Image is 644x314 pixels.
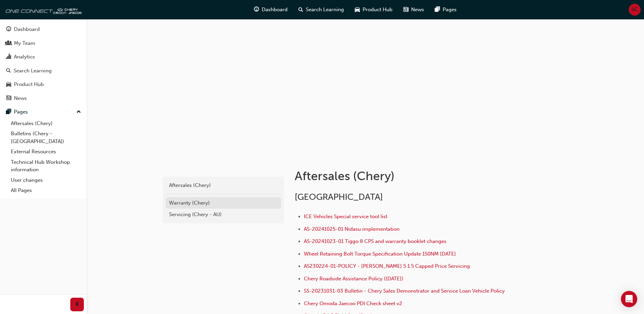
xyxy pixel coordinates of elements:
[293,3,349,17] a: search-iconSearch Learning
[249,3,293,17] a: guage-iconDashboard
[355,5,360,14] span: car-icon
[3,106,84,118] button: Pages
[14,67,52,75] div: Search Learning
[3,51,84,63] a: Analytics
[429,3,462,17] a: pages-iconPages
[14,25,40,33] div: Dashboard
[169,199,278,207] div: Warranty (Chery)
[166,209,281,221] a: Servicing (Chery - AU)
[8,128,84,146] a: Bulletins (Chery - [GEOGRAPHIC_DATA])
[14,108,28,116] div: Pages
[443,6,457,14] span: Pages
[8,118,84,129] a: Aftersales (Chery)
[262,6,288,14] span: Dashboard
[6,95,11,102] span: news-icon
[3,23,84,36] a: Dashboard
[629,4,641,16] button: SC
[14,39,35,47] div: My Team
[349,3,398,17] a: car-iconProduct Hub
[304,276,403,282] a: Chery Roadside Assistance Policy ([DATE])
[166,179,281,191] a: Aftersales (Chery)
[304,288,505,294] a: SS-20231031-03 Bulletin - Chery Sales Demonstrator and Service Loan Vehicle Policy
[6,109,11,115] span: pages-icon
[3,78,84,91] a: Product Hub
[3,22,84,106] button: DashboardMy TeamAnalyticsSearch LearningProduct HubNews
[75,300,80,309] span: prev-icon
[3,65,84,77] a: Search Learning
[6,54,11,60] span: chart-icon
[304,238,446,244] a: AS-20241023-01 Tiggo 8 CPS and warranty booklet changes
[3,92,84,105] a: News
[304,226,400,232] a: AS-20241025-01 Nidasu implementation
[304,300,402,307] a: Chery Omoda Jaecoo PDI Check sheet v2
[169,211,278,219] div: Servicing (Chery - AU)
[254,5,259,14] span: guage-icon
[295,169,517,184] h1: Aftersales (Chery)
[621,291,637,307] div: Open Intercom Messenger
[8,175,84,186] a: User changes
[435,5,440,14] span: pages-icon
[6,27,11,33] span: guage-icon
[295,192,383,202] span: [GEOGRAPHIC_DATA]
[306,6,344,14] span: Search Learning
[8,146,84,157] a: External Resources
[631,6,638,14] span: SC
[6,40,11,47] span: people-icon
[304,213,387,220] a: ICE Vehicles Special service tool list
[363,6,392,14] span: Product Hub
[76,108,81,117] span: up-icon
[8,157,84,175] a: Technical Hub Workshop information
[403,5,408,14] span: news-icon
[398,3,429,17] a: news-iconNews
[3,3,81,16] img: oneconnect
[14,53,35,61] div: Analytics
[169,181,278,189] div: Aftersales (Chery)
[8,185,84,196] a: All Pages
[3,37,84,50] a: My Team
[14,81,44,88] div: Product Hub
[6,82,11,88] span: car-icon
[14,94,27,102] div: News
[298,5,303,14] span: search-icon
[166,197,281,209] a: Warranty (Chery)
[6,68,11,74] span: search-icon
[304,263,470,269] a: AS230224-01-POLICY - [PERSON_NAME] 5 1.5 Capped Price Servicing
[411,6,424,14] span: News
[304,251,456,257] a: Wheel Retaining Bolt Torque Specification Update 150NM [DATE]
